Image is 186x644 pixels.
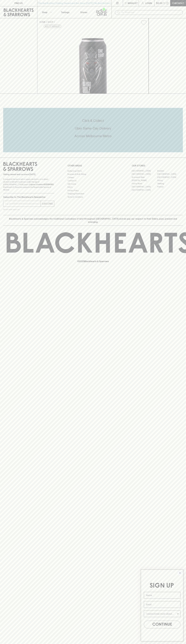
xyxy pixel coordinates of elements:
[80,11,87,14] p: Stores
[44,25,61,28] button: Add to wishlist
[3,208,54,211] p: We will never spam you
[37,27,149,94] img: 77644.png
[68,164,119,167] p: OTHER AREAS
[37,6,56,18] button: Shop
[68,173,119,176] a: Business & Bulk Gifting
[145,2,152,5] p: Login
[177,611,179,617] button: Show Options
[68,195,119,199] a: Terms & Conditions
[74,6,93,18] a: Stores
[132,169,157,173] a: [GEOGRAPHIC_DATA]
[5,202,41,206] input: e.g. jane@blackheartsandsparrows.com.au
[3,108,183,152] div: Call to action block
[29,183,54,186] strong: Liquor License #32064953
[157,173,183,176] a: [GEOGRAPHIC_DATA]
[157,182,183,185] a: Geelong
[146,611,177,617] input: I wanna know more about...
[39,21,46,23] a: HOME
[48,21,53,23] a: SHOP
[3,134,183,138] h5: Across Melbourne Metro
[172,2,184,5] p: Checkout
[132,188,157,192] a: [GEOGRAPHIC_DATA]
[68,169,119,173] a: Bottle Drop FAQ's
[14,2,23,5] p: FIND US
[157,169,183,173] a: Braddon
[157,179,183,182] a: Fitzroy
[3,178,54,191] p: It is against the law to sell or supply alcohol to, or to obtain alcohol on behalf of a person un...
[132,176,157,179] a: Brunswick West
[68,176,119,179] a: Careers
[41,201,54,207] button: SUBSCRIBE
[5,217,181,224] p: Blackhearts & Sparrows acknowledges the traditional Custodians of land throughout [GEOGRAPHIC_DAT...
[68,189,119,192] a: Privacy Policy
[132,182,157,185] a: Fitzroy North
[68,186,119,189] a: FAQ's
[3,126,183,131] h5: Uber Same-Day Delivery
[150,583,174,589] span: SIGN UP
[156,2,162,5] p: $0.00
[132,185,157,188] a: [GEOGRAPHIC_DATA]
[42,202,53,205] p: SUBSCRIBE
[68,192,119,195] a: Shipping Information
[157,176,183,179] a: [GEOGRAPHIC_DATA]
[132,179,157,182] a: [PERSON_NAME]
[144,621,180,628] button: CONTINUE
[167,2,168,4] p: 0
[178,571,182,575] button: Close dialog
[128,2,138,5] p: Wishlist
[68,179,119,182] a: Contact Us
[121,10,181,15] input: Try "Pinot noir"
[68,182,119,186] a: Gift Cards
[132,164,183,167] p: OUR STORES
[157,185,183,188] a: Prahran
[3,118,183,123] h5: Click & Collect
[3,195,54,199] p: Subscribe to The Blackhearts Newsletter
[144,601,180,608] input: Email
[42,11,47,14] p: Shop
[138,567,186,644] div: FLYOUT Form
[140,19,147,26] button: Add to wishlist
[56,6,74,18] a: Tastings
[144,592,180,599] input: Name
[61,11,69,14] p: Tastings
[132,173,157,176] a: [GEOGRAPHIC_DATA]
[3,173,54,176] p: Sibling owned and run since [DATE]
